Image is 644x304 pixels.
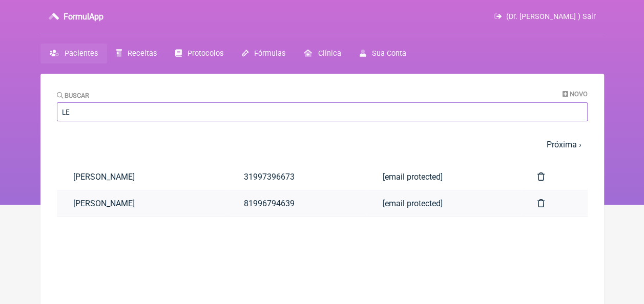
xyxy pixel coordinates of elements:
a: (Dr. [PERSON_NAME] ) Sair [494,12,595,21]
span: (Dr. [PERSON_NAME] ) Sair [506,12,596,21]
span: Protocolos [188,49,223,58]
a: 31997396673 [227,164,366,190]
a: Protocolos [166,44,233,63]
span: [email protected] [383,172,443,182]
a: [PERSON_NAME] [57,190,227,216]
a: Clínica [295,44,350,63]
label: Buscar [57,92,90,99]
a: Fórmulas [233,44,295,63]
span: Fórmulas [254,49,285,58]
a: Sua Conta [350,44,415,63]
span: [email protected] [383,199,443,208]
a: [email protected] [366,190,521,216]
span: Receitas [128,49,157,58]
a: Próxima › [547,140,581,149]
nav: pager [57,134,588,156]
a: Receitas [107,44,166,63]
a: Novo [563,90,588,98]
span: Clínica [318,49,341,58]
a: [PERSON_NAME] [57,164,227,190]
a: Pacientes [40,44,107,63]
a: 81996794639 [227,190,366,216]
a: [email protected] [366,164,521,190]
span: Pacientes [65,49,98,58]
h3: FormulApp [64,12,103,21]
input: Paciente [57,102,588,121]
span: Novo [570,90,588,98]
span: Sua Conta [372,49,406,58]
